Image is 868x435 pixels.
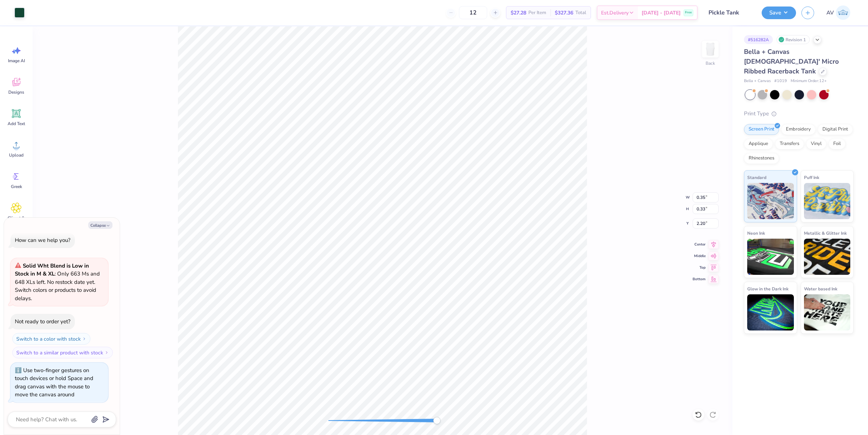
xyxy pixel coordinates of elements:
span: Bella + Canvas [744,78,771,84]
span: : Only 663 Ms and 648 XLs left. No restock date yet. Switch colors or products to avoid delays. [15,262,100,302]
div: Revision 1 [776,35,810,44]
span: Est. Delivery [601,9,629,17]
input: Untitled Design [703,5,756,20]
span: AV [826,9,834,17]
img: Water based Ink [804,294,851,330]
div: Digital Print [818,124,853,135]
img: Neon Ink [747,239,794,275]
span: Image AI [8,58,25,64]
span: Center [693,242,706,247]
span: Water based Ink [804,285,837,293]
span: Minimum Order: 12 + [791,78,827,84]
span: Middle [693,253,706,259]
span: Standard [747,174,766,181]
span: # 1019 [774,78,787,84]
div: Transfers [775,138,804,149]
div: Rhinestones [744,153,779,164]
div: Screen Print [744,124,779,135]
button: Collapse [88,221,112,229]
span: Metallic & Glitter Ink [804,229,847,237]
span: Upload [9,152,24,158]
div: Print Type [744,110,854,118]
span: Glow in the Dark Ink [747,285,788,293]
button: Save [762,7,796,19]
img: Aargy Velasco [836,5,850,20]
span: Greek [11,184,22,189]
img: Standard [747,183,794,219]
img: Metallic & Glitter Ink [804,239,851,275]
img: Switch to a color with stock [82,337,86,341]
span: Per Item [528,9,546,17]
span: Top [693,265,706,270]
span: Designs [8,89,24,95]
img: Switch to a similar product with stock [105,350,109,355]
span: [DATE] - [DATE] [642,9,681,17]
div: # 516282A [744,35,773,44]
div: Vinyl [806,138,826,149]
span: Bella + Canvas [DEMOGRAPHIC_DATA]' Micro Ribbed Racerback Tank [744,47,839,76]
img: Puff Ink [804,183,851,219]
a: AV [823,5,854,20]
div: Embroidery [781,124,816,135]
span: Add Text [8,121,25,127]
div: Applique [744,138,773,149]
span: Free [685,10,692,15]
button: Switch to a similar product with stock [12,347,113,358]
div: Foil [829,138,846,149]
span: Clipart & logos [4,215,28,227]
span: $27.28 [511,9,526,17]
div: Use two-finger gestures on touch devices or hold Space and drag canvas with the mouse to move the... [15,367,93,398]
input: – – [459,6,487,19]
img: Glow in the Dark Ink [747,294,794,330]
div: Accessibility label [433,417,441,424]
span: $327.36 [555,9,573,17]
span: Total [575,9,586,17]
span: Neon Ink [747,229,765,237]
span: Puff Ink [804,174,819,181]
div: How can we help you? [15,236,71,244]
button: Switch to a color with stock [12,333,90,345]
strong: Solid Wht Blend is Low in Stock in M & XL [15,262,89,278]
img: Back [703,42,718,56]
div: Not ready to order yet? [15,318,71,325]
div: Back [706,60,715,67]
span: Bottom [693,276,706,282]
